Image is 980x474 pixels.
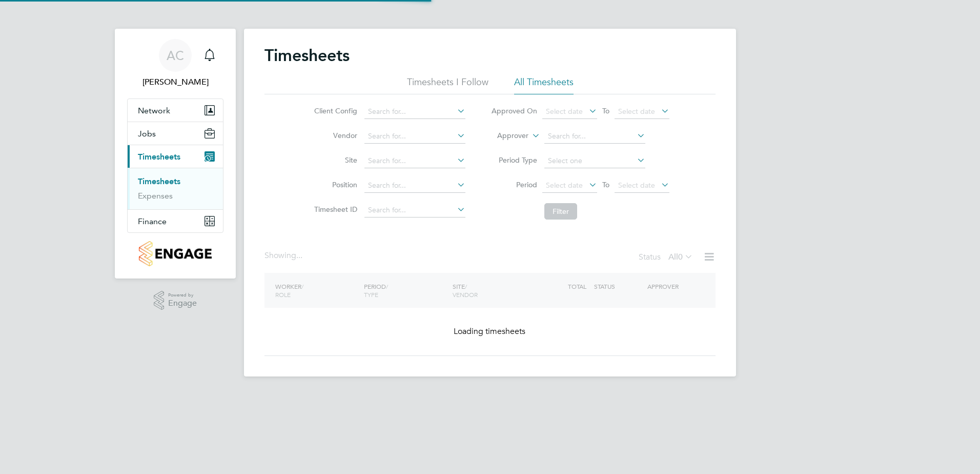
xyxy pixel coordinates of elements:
[311,106,357,115] label: Client Config
[364,105,465,119] input: Search for...
[546,181,583,190] span: Select date
[364,203,465,218] input: Search for...
[167,49,184,62] span: AC
[364,129,465,144] input: Search for...
[128,210,223,232] button: Finance
[599,104,612,117] span: To
[139,241,211,266] img: countryside-properties-logo-retina.png
[311,180,357,189] label: Position
[482,131,528,141] label: Approver
[168,299,197,308] span: Engage
[311,155,357,165] label: Site
[618,181,655,190] span: Select date
[364,179,465,193] input: Search for...
[491,155,537,165] label: Period Type
[127,241,223,266] a: Go to home page
[491,106,537,115] label: Approved On
[128,145,223,168] button: Timesheets
[168,291,197,300] span: Powered by
[639,250,695,265] div: Status
[678,252,683,262] span: 0
[311,205,357,214] label: Timesheet ID
[138,191,173,201] a: Expenses
[138,106,170,115] span: Network
[115,29,236,279] nav: Main navigation
[514,76,574,94] li: All Timesheets
[311,131,357,140] label: Vendor
[618,107,655,116] span: Select date
[544,129,645,144] input: Search for...
[264,250,304,261] div: Showing
[138,216,167,226] span: Finance
[296,250,302,261] span: ...
[407,76,488,94] li: Timesheets I Follow
[364,154,465,168] input: Search for...
[127,39,223,88] a: AC[PERSON_NAME]
[599,178,612,191] span: To
[491,180,537,189] label: Period
[138,152,180,162] span: Timesheets
[544,154,645,168] input: Select one
[138,129,156,139] span: Jobs
[128,122,223,145] button: Jobs
[264,45,350,66] h2: Timesheets
[668,252,693,262] label: All
[546,107,583,116] span: Select date
[128,99,223,122] button: Network
[544,203,577,220] button: Filter
[128,168,223,209] div: Timesheets
[138,176,180,186] a: Timesheets
[127,76,223,88] span: Aimee Clark
[154,291,197,310] a: Powered byEngage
